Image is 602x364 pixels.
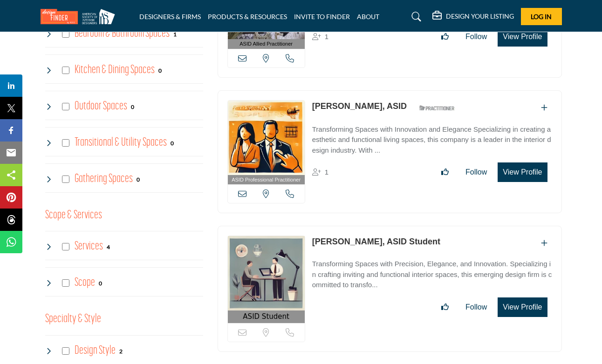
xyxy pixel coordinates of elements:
div: Followers [312,167,328,178]
button: Specialty & Style [45,310,101,328]
a: Add To List [541,239,547,247]
button: Follow [459,298,493,317]
a: [PERSON_NAME], ASID [312,101,407,111]
b: 0 [137,176,140,183]
div: 4 Results For Services [107,243,110,251]
div: 0 Results For Outdoor Spaces [131,102,134,111]
button: View Profile [498,297,547,317]
a: DESIGNERS & FIRMS [139,13,201,20]
b: 0 [171,140,174,147]
button: View Profile [498,162,547,182]
p: Eva Puterbaugh, ASID [312,100,407,113]
button: Like listing [435,298,455,317]
button: Log In [521,8,562,25]
a: ASID Student [228,236,305,323]
button: Follow [459,163,493,182]
input: Select Scope checkbox [62,279,69,287]
a: ASID Professional Practitioner [228,101,305,185]
div: Followers [312,31,328,42]
b: 0 [131,104,134,110]
input: Select Outdoor Spaces checkbox [62,103,69,110]
div: 1 Results For Bedroom & Bathroom Spaces [173,30,177,38]
b: 0 [158,67,162,74]
p: Transforming Spaces with Precision, Elegance, and Innovation. Specializing in crafting inviting a... [312,259,552,290]
b: 4 [107,244,110,250]
h4: Kitchen & Dining Spaces: Kitchen & Dining Spaces [75,62,155,78]
img: Eva Puterbaugh, ASID [228,101,305,175]
b: 2 [119,348,123,355]
input: Select Kitchen & Dining Spaces checkbox [62,67,69,74]
p: Ella Darger, ASID Student [312,236,440,248]
a: Transforming Spaces with Precision, Elegance, and Innovation. Specializing in crafting inviting a... [312,253,552,290]
button: Like listing [435,27,455,46]
b: 1 [173,31,177,38]
span: ASID Professional Practitioner [232,176,301,184]
a: [PERSON_NAME], ASID Student [312,237,440,246]
div: 2 Results For Design Style [119,347,123,355]
a: PRODUCTS & RESOURCES [208,13,287,20]
a: ABOUT [357,13,379,20]
span: Log In [531,13,552,20]
button: Follow [459,27,493,46]
button: Scope & Services [45,207,102,224]
h4: Outdoor Spaces: Outdoor Spaces [75,98,127,115]
img: Site Logo [41,9,120,24]
h4: Design Style: Styles that range from contemporary to Victorian to meet any aesthetic vision. [75,343,116,359]
div: 0 Results For Transitional & Utility Spaces [171,139,174,147]
a: Search [403,9,427,24]
input: Select Gathering Spaces checkbox [62,175,69,183]
input: Select Services checkbox [62,243,69,250]
p: Transforming Spaces with Innovation and Elegance Specializing in creating aesthetic and functiona... [312,124,552,156]
span: 1 [325,33,328,40]
h4: Scope: New build or renovation [75,275,95,291]
h4: Services: Interior and exterior spaces including lighting, layouts, furnishings, accessories, art... [75,238,103,255]
h4: Bedroom & Bathroom Spaces: Bedroom & Bathroom Spaces [75,26,170,42]
img: Ella Darger, ASID Student [228,236,305,310]
div: 0 Results For Scope [99,279,102,287]
span: 1 [325,168,328,176]
h4: Transitional & Utility Spaces: Transitional & Utility Spaces [75,135,167,151]
input: Select Transitional & Utility Spaces checkbox [62,139,69,147]
img: ASID Qualified Practitioners Badge Icon [416,102,458,114]
button: View Profile [498,27,547,47]
span: ASID Allied Practitioner [239,40,293,48]
b: 0 [99,280,102,287]
h4: Gathering Spaces: Gathering Spaces [75,171,133,187]
h5: DESIGN YOUR LISTING [446,12,514,20]
input: Select Design Style checkbox [62,347,69,355]
div: 0 Results For Kitchen & Dining Spaces [158,66,162,74]
div: DESIGN YOUR LISTING [432,11,514,22]
input: Select Bedroom & Bathroom Spaces checkbox [62,30,69,38]
div: 0 Results For Gathering Spaces [137,175,140,183]
a: INVITE TO FINDER [294,13,350,20]
button: Like listing [435,163,455,182]
a: Add To List [541,104,547,112]
a: Transforming Spaces with Innovation and Elegance Specializing in creating aesthetic and functiona... [312,119,552,156]
span: ASID Student [243,311,289,322]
